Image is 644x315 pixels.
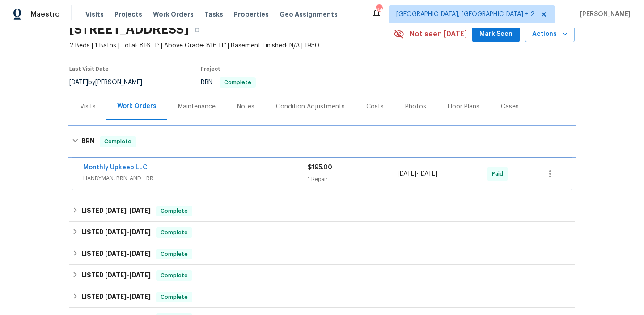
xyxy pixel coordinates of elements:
[81,270,151,281] h6: LISTED
[114,10,142,19] span: Projects
[157,293,191,302] span: Complete
[525,26,575,43] button: Actions
[105,207,151,214] span: -
[105,293,127,300] span: [DATE]
[376,5,382,14] div: 64
[81,136,94,147] h6: BRN
[448,102,479,111] div: Floor Plans
[117,102,157,111] div: Work Orders
[204,11,223,17] span: Tasks
[101,137,135,146] span: Complete
[69,79,88,86] span: [DATE]
[69,243,575,265] div: LISTED [DATE]-[DATE]Complete
[398,171,416,177] span: [DATE]
[105,293,151,300] span: -
[308,175,398,184] div: 1 Repair
[105,229,151,235] span: -
[105,272,127,278] span: [DATE]
[129,207,151,214] span: [DATE]
[105,250,151,257] span: -
[396,10,534,19] span: [GEOGRAPHIC_DATA], [GEOGRAPHIC_DATA] + 2
[105,272,151,278] span: -
[81,292,151,302] h6: LISTED
[69,222,575,243] div: LISTED [DATE]-[DATE]Complete
[157,228,191,237] span: Complete
[398,169,437,178] span: -
[492,169,507,178] span: Paid
[410,30,467,39] span: Not seen [DATE]
[69,200,575,222] div: LISTED [DATE]-[DATE]Complete
[479,29,513,40] span: Mark Seen
[129,250,151,257] span: [DATE]
[220,80,255,85] span: Complete
[30,10,60,19] span: Maestro
[157,250,191,259] span: Complete
[576,10,631,19] span: [PERSON_NAME]
[105,229,127,235] span: [DATE]
[366,102,384,111] div: Costs
[405,102,426,111] div: Photos
[83,174,308,183] span: HANDYMAN, BRN_AND_LRR
[280,10,338,19] span: Geo Assignments
[178,102,216,111] div: Maintenance
[105,207,127,214] span: [DATE]
[69,77,153,88] div: by [PERSON_NAME]
[157,207,191,216] span: Complete
[69,286,575,308] div: LISTED [DATE]-[DATE]Complete
[129,272,151,278] span: [DATE]
[157,271,191,280] span: Complete
[276,102,345,111] div: Condition Adjustments
[237,102,254,111] div: Notes
[501,102,519,111] div: Cases
[81,227,151,238] h6: LISTED
[85,10,104,19] span: Visits
[234,10,269,19] span: Properties
[105,250,127,257] span: [DATE]
[532,29,568,40] span: Actions
[81,249,151,259] h6: LISTED
[201,66,220,72] span: Project
[81,206,151,216] h6: LISTED
[80,102,96,111] div: Visits
[308,164,332,171] span: $195.00
[189,22,205,38] button: Copy Address
[69,127,575,156] div: BRN Complete
[419,171,437,177] span: [DATE]
[69,25,189,34] h2: [STREET_ADDRESS]
[69,265,575,286] div: LISTED [DATE]-[DATE]Complete
[83,164,148,171] a: Monthly Upkeep LLC
[153,10,194,19] span: Work Orders
[69,66,109,72] span: Last Visit Date
[69,41,394,50] span: 2 Beds | 1 Baths | Total: 816 ft² | Above Grade: 816 ft² | Basement Finished: N/A | 1950
[201,79,256,86] span: BRN
[129,293,151,300] span: [DATE]
[472,26,520,43] button: Mark Seen
[129,229,151,235] span: [DATE]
